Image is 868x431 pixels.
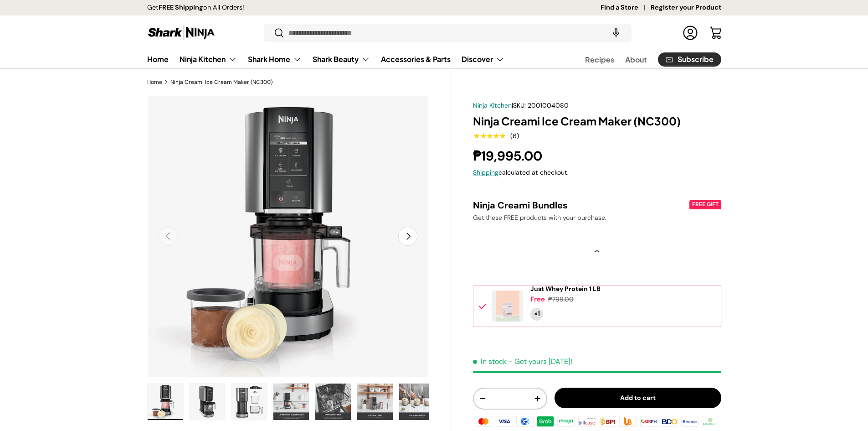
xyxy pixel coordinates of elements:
[678,56,714,63] span: Subscribe
[585,51,614,68] a: Recipes
[473,132,505,140] div: 5.0 out of 5.0 stars
[357,384,393,420] img: ninja-creami-ice-cream-maker-with-sample-content-compact-size-infographic-sharkninja-philippines
[307,50,375,68] summary: Shark Beauty
[618,414,638,428] img: ubp
[147,50,504,68] nav: Primary
[248,50,302,68] a: Shark Home
[381,50,451,68] a: Accessories & Parts
[190,384,225,420] img: ninja-creami-ice-cream-maker-without-sample-content-right-side-view-sharkninja-philippines
[159,3,203,11] strong: FREE Shipping
[659,414,679,428] img: bdo
[530,308,543,321] div: Quantity
[462,50,504,68] a: Discover
[456,50,510,68] summary: Discover
[273,384,309,420] img: ninja-creami-ice-cream-maker-with-sample-content-completely-customizable-infographic-sharkninja-p...
[147,24,216,42] img: Shark Ninja Philippines
[147,78,452,86] nav: Breadcrumbs
[473,168,721,177] div: calculated at checkout.
[530,285,601,293] span: Just Whey Protein 1 LB
[651,3,721,13] a: Register your Product
[535,414,555,428] img: grabpay
[147,3,244,13] p: Get on All Orders!
[473,168,498,177] a: Shipping
[473,414,493,428] img: master
[473,114,721,128] h1: Ninja Creami Ice Cream Maker (NC300)
[180,50,237,68] a: Ninja Kitchen
[601,3,651,13] a: Find a Store
[689,200,721,209] div: FREE GIFT
[548,295,574,304] div: ₱799.00
[473,101,512,109] a: Ninja Kitchen
[530,285,601,293] a: Just Whey Protein 1 LB
[174,50,242,68] summary: Ninja Kitchen
[680,414,700,428] img: metrobank
[597,414,617,428] img: bpi
[638,414,658,428] img: qrph
[147,50,169,68] a: Home
[231,384,267,420] img: ninja-creami-ice-cream-maker-without-sample-content-parts-front-view-sharkninja-philippines
[512,101,569,109] span: |
[556,414,576,428] img: maya
[510,133,519,140] div: (6)
[147,95,429,423] media-gallery: Gallery Viewer
[494,414,514,428] img: visa
[399,384,435,420] img: ninja-creami-ice-cream-maker-with-sample-content-mix-in-perfection-infographic-sharkninja-philipp...
[147,79,162,85] a: Home
[513,101,526,109] span: SKU:
[530,295,545,304] div: Free
[563,50,721,68] nav: Secondary
[601,23,631,43] speech-search-button: Search by voice
[625,51,647,68] a: About
[473,357,507,366] span: In stock
[515,414,535,428] img: gcash
[473,131,505,140] span: ★★★★★
[700,414,720,428] img: landbank
[473,199,687,211] div: Ninja Creami Bundles
[315,384,351,420] img: ninja-creami-ice-cream-maker-with-sample-content-dishwasher-safe-infographic-sharkninja-philippines
[473,213,606,222] span: Get these FREE products with your purchase.
[555,388,721,408] button: Add to cart
[313,50,370,68] a: Shark Beauty
[170,79,272,85] a: Ninja Creami Ice Cream Maker (NC300)
[528,101,569,109] span: 2001004080
[658,52,721,67] a: Subscribe
[242,50,307,68] summary: Shark Home
[508,357,572,366] p: - Get yours [DATE]!
[148,384,183,420] img: ninja-creami-ice-cream-maker-with-sample-content-and-all-lids-full-view-sharkninja-philippines
[473,147,544,165] strong: ₱19,995.00
[577,414,597,428] img: billease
